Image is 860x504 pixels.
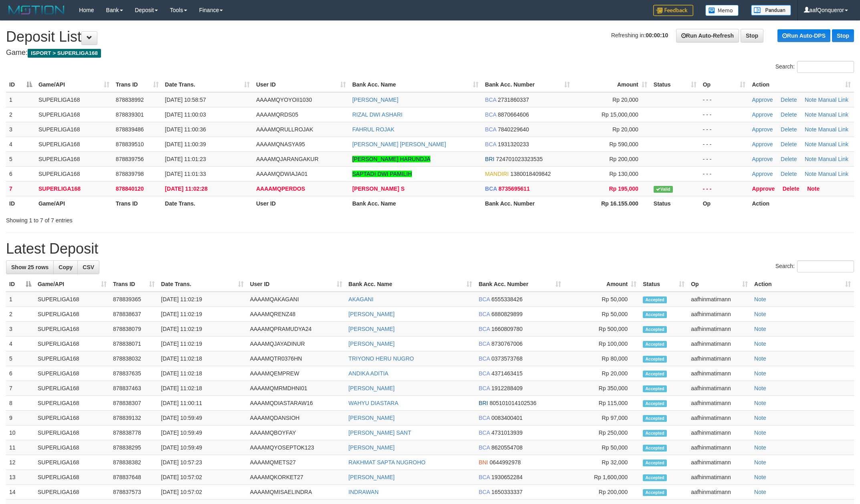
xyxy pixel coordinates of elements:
[751,5,791,16] img: panduan.png
[116,97,144,103] span: 878838992
[482,77,573,92] th: Bank Acc. Number: activate to sort column ascending
[478,311,490,317] span: BCA
[805,171,817,177] a: Note
[805,141,817,147] a: Note
[754,459,766,466] a: Note
[602,111,638,118] span: Rp 15,000,000
[247,425,345,440] td: AAAAMQBOYFAY
[478,385,490,391] span: BCA
[818,111,848,118] a: Manual Link
[700,151,749,166] td: - - -
[499,185,530,192] span: Copy 8735695611 to clipboard
[564,381,640,396] td: Rp 350,000
[485,171,509,177] span: MANDIRI
[110,307,158,322] td: 878838637
[643,356,667,363] span: Accepted
[754,370,766,377] a: Note
[564,425,640,440] td: Rp 250,000
[158,351,247,366] td: [DATE] 11:02:18
[700,196,749,211] th: Op
[752,185,775,192] a: Approve
[247,292,345,307] td: AAAAMQAKAGANI
[485,126,496,133] span: BCA
[754,474,766,480] a: Note
[256,185,305,192] span: AAAAMQPERDOS
[165,141,206,147] span: [DATE] 11:00:39
[158,411,247,425] td: [DATE] 10:59:49
[643,430,667,437] span: Accepted
[491,385,523,391] span: Copy 1912288409 to clipboard
[349,196,482,211] th: Bank Acc. Name
[754,385,766,391] a: Note
[498,111,529,118] span: Copy 8870664606 to clipboard
[349,311,395,317] a: [PERSON_NAME]
[247,366,345,381] td: AAAAMQEMPREW
[247,277,345,292] th: User ID: activate to sort column ascending
[491,429,523,436] span: Copy 4731013939 to clipboard
[752,156,773,162] a: Approve
[34,381,110,396] td: SUPERLIGA168
[609,185,638,192] span: Rp 195,000
[247,440,345,455] td: AAAAMQYOSEPTOK123
[34,322,110,337] td: SUPERLIGA168
[818,97,848,103] a: Manual Link
[116,185,144,192] span: 878840120
[700,92,749,107] td: - - -
[564,292,640,307] td: Rp 50,000
[498,97,529,103] span: Copy 2731860337 to clipboard
[818,126,848,133] a: Manual Link
[643,371,667,377] span: Accepted
[6,455,34,470] td: 12
[564,351,640,366] td: Rp 80,000
[573,77,650,92] th: Amount: activate to sort column ascending
[158,277,247,292] th: Date Trans.: activate to sort column ascending
[6,181,35,196] td: 7
[158,337,247,351] td: [DATE] 11:02:19
[110,440,158,455] td: 878838295
[256,141,305,147] span: AAAAMQNASYA95
[110,277,158,292] th: Trans ID: activate to sort column ascending
[6,241,854,257] h1: Latest Deposit
[491,296,523,302] span: Copy 6555338426 to clipboard
[256,111,298,118] span: AAAAMQRDS05
[754,326,766,332] a: Note
[752,141,773,147] a: Approve
[6,425,34,440] td: 10
[478,400,488,406] span: BRI
[700,181,749,196] td: - - -
[688,381,751,396] td: aafhinmatimann
[688,292,751,307] td: aafhinmatimann
[110,455,158,470] td: 878838382
[775,260,854,272] label: Search:
[612,97,638,103] span: Rp 20,000
[754,489,766,495] a: Note
[28,49,101,58] span: ISPORT > SUPERLIGA168
[573,196,650,211] th: Rp 16.155.000
[349,326,395,332] a: [PERSON_NAME]
[6,137,35,151] td: 4
[116,126,144,133] span: 878839486
[247,455,345,470] td: AAAAMQMETS27
[754,341,766,347] a: Note
[491,311,523,317] span: Copy 6880829899 to clipboard
[564,277,640,292] th: Amount: activate to sort column ascending
[478,444,490,451] span: BCA
[491,444,523,451] span: Copy 8620554708 to clipboard
[482,196,573,211] th: Bank Acc. Number
[116,156,144,162] span: 878839756
[818,141,848,147] a: Manual Link
[485,156,494,162] span: BRI
[491,341,523,347] span: Copy 8730767006 to clipboard
[498,141,529,147] span: Copy 1931320233 to clipboard
[485,185,497,192] span: BCA
[6,260,54,274] a: Show 25 rows
[818,156,848,162] a: Manual Link
[110,396,158,411] td: 878838307
[349,415,395,421] a: [PERSON_NAME]
[478,296,490,302] span: BCA
[116,111,144,118] span: 878839301
[6,322,34,337] td: 3
[247,351,345,366] td: AAAAMQTR0376HN
[611,32,668,38] span: Refreshing in:
[751,277,854,292] th: Action: activate to sort column ascending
